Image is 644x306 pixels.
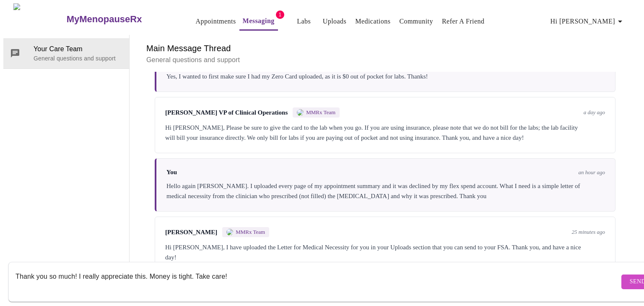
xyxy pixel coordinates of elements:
[236,229,265,235] span: MMRx Team
[165,229,217,236] span: [PERSON_NAME]
[306,109,335,116] span: MMRx Team
[276,10,284,19] span: 1
[439,13,488,30] button: Refer a Friend
[34,44,122,54] span: Your Care Team
[146,42,624,55] h6: Main Message Thread
[396,13,436,30] button: Community
[16,268,619,295] textarea: Send a message about your appointment
[65,5,175,34] a: MyMenopauseRx
[352,13,394,30] button: Medications
[243,15,275,27] a: Messaging
[195,16,236,27] a: Appointments
[146,55,624,65] p: General questions and support
[239,13,278,31] button: Messaging
[572,229,605,235] span: 25 minutes ago
[584,109,605,116] span: a day ago
[323,16,347,27] a: Uploads
[355,16,390,27] a: Medications
[13,3,65,35] img: MyMenopauseRx Logo
[442,16,485,27] a: Refer a Friend
[166,71,605,81] div: Yes, I wanted to first make sure I had my Zero Card uploaded, as it is $0 out of pocket for labs....
[319,13,350,30] button: Uploads
[297,109,304,116] img: MMRX
[578,169,605,176] span: an hour ago
[166,169,177,176] span: You
[165,123,605,143] div: Hi [PERSON_NAME], Please be sure to give the card to the lab when you go. If you are using insura...
[165,109,288,116] span: [PERSON_NAME] VP of Clinical Operations
[547,13,628,30] button: Hi [PERSON_NAME]
[34,54,122,63] p: General questions and support
[3,38,129,68] div: Your Care TeamGeneral questions and support
[192,13,239,30] button: Appointments
[165,242,605,262] div: Hi [PERSON_NAME], I have uploaded the Letter for Medical Necessity for you in your Uploads sectio...
[67,14,142,25] h3: MyMenopauseRx
[297,16,311,27] a: Labs
[166,181,605,201] div: Hello again [PERSON_NAME]. I uploaded every page of my appointment summary and it was declined by...
[291,13,317,30] button: Labs
[551,16,625,27] span: Hi [PERSON_NAME]
[399,16,433,27] a: Community
[226,229,233,235] img: MMRX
